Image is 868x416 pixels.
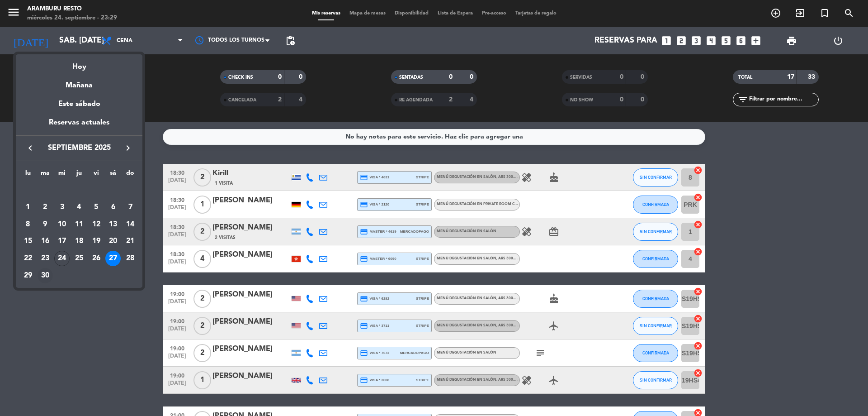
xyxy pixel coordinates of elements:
[53,216,71,233] td: 10 de septiembre de 2025
[71,168,88,182] th: jueves
[89,234,104,249] div: 19
[122,250,139,267] td: 28 de septiembre de 2025
[123,217,138,232] div: 14
[38,251,53,266] div: 23
[19,168,37,182] th: lunes
[123,143,133,153] i: keyboard_arrow_right
[53,199,71,216] td: 3 de septiembre de 2025
[20,268,36,283] div: 29
[88,168,105,182] th: viernes
[71,199,88,216] td: 4 de septiembre de 2025
[54,251,70,266] div: 24
[88,216,105,233] td: 12 de septiembre de 2025
[105,216,122,233] td: 13 de septiembre de 2025
[105,251,121,266] div: 27
[53,233,71,250] td: 17 de septiembre de 2025
[71,217,87,232] div: 11
[105,250,122,267] td: 27 de septiembre de 2025
[122,233,139,250] td: 21 de septiembre de 2025
[37,267,54,284] td: 30 de septiembre de 2025
[54,200,70,215] div: 3
[19,250,37,267] td: 22 de septiembre de 2025
[19,233,37,250] td: 15 de septiembre de 2025
[16,73,142,91] div: Mañana
[38,217,53,232] div: 9
[123,251,138,266] div: 28
[88,199,105,216] td: 5 de septiembre de 2025
[105,199,122,216] td: 6 de septiembre de 2025
[123,200,138,215] div: 7
[37,216,54,233] td: 9 de septiembre de 2025
[19,199,37,216] td: 1 de septiembre de 2025
[89,217,104,232] div: 12
[20,200,36,215] div: 1
[120,142,136,154] button: keyboard_arrow_right
[37,199,54,216] td: 2 de septiembre de 2025
[16,54,142,73] div: Hoy
[19,216,37,233] td: 8 de septiembre de 2025
[105,200,121,215] div: 6
[122,199,139,216] td: 7 de septiembre de 2025
[71,200,87,215] div: 4
[20,234,36,249] div: 15
[88,250,105,267] td: 26 de septiembre de 2025
[38,200,53,215] div: 2
[54,234,70,249] div: 17
[16,117,142,135] div: Reservas actuales
[54,217,70,232] div: 10
[71,234,87,249] div: 18
[53,168,71,182] th: miércoles
[71,250,88,267] td: 25 de septiembre de 2025
[105,233,122,250] td: 20 de septiembre de 2025
[37,250,54,267] td: 23 de septiembre de 2025
[53,250,71,267] td: 24 de septiembre de 2025
[25,143,36,153] i: keyboard_arrow_left
[89,200,104,215] div: 5
[22,142,38,154] button: keyboard_arrow_left
[71,251,87,266] div: 25
[16,91,142,117] div: Este sábado
[105,234,121,249] div: 20
[38,268,53,283] div: 30
[38,234,53,249] div: 16
[105,217,121,232] div: 13
[37,168,54,182] th: martes
[123,234,138,249] div: 21
[105,168,122,182] th: sábado
[20,217,36,232] div: 8
[19,267,37,284] td: 29 de septiembre de 2025
[71,216,88,233] td: 11 de septiembre de 2025
[122,168,139,182] th: domingo
[20,251,36,266] div: 22
[71,233,88,250] td: 18 de septiembre de 2025
[88,233,105,250] td: 19 de septiembre de 2025
[19,182,139,199] td: SEP.
[89,251,104,266] div: 26
[122,216,139,233] td: 14 de septiembre de 2025
[37,233,54,250] td: 16 de septiembre de 2025
[38,142,120,154] span: septiembre 2025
